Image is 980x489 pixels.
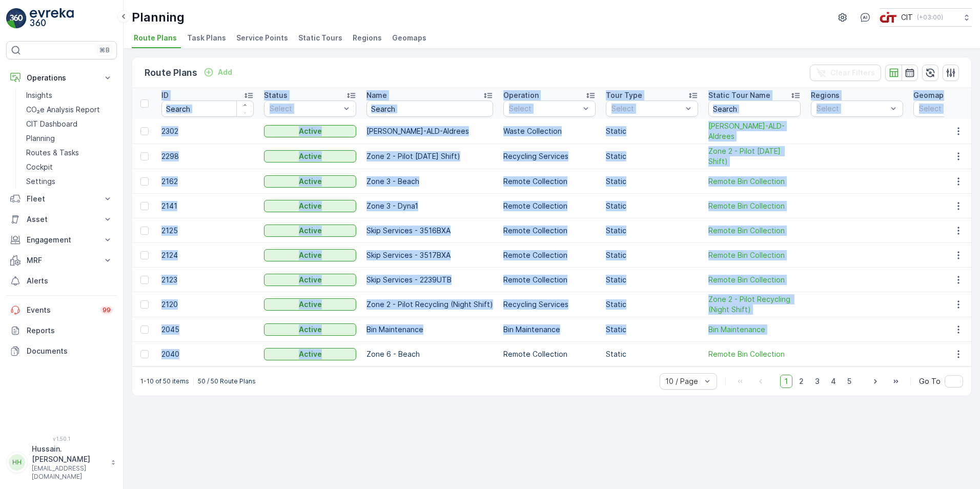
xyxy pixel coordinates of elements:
a: Documents [6,341,117,361]
p: Geomap [913,90,944,100]
p: Name [366,90,387,100]
p: Reports [27,325,113,336]
p: 2124 [161,250,254,260]
p: Active [299,126,322,136]
a: Insights [22,88,117,103]
p: CIT Dashboard [26,119,77,129]
a: Alerts [6,271,117,291]
p: Asset [27,214,96,225]
input: Search [161,100,254,117]
div: Toggle Row Selected [140,127,149,135]
p: Active [299,151,322,161]
p: Active [299,226,322,236]
button: Active [264,150,356,162]
a: Routes & Tasks [22,146,117,160]
p: Zone 3 - Dyna1 [366,201,493,211]
p: Waste Collection [503,126,596,136]
div: Toggle Row Selected [140,325,149,334]
p: Operation [503,90,539,100]
p: ID [161,90,169,100]
p: 2120 [161,299,254,310]
p: Zone 2 - Pilot Recycling (Night Shift) [366,299,493,310]
p: MRF [27,255,96,266]
button: Active [264,274,356,286]
button: Active [264,298,356,311]
p: Bin Maintenance [503,324,596,335]
a: Sharma-ALD-Aldrees [708,121,801,141]
p: Hussain.[PERSON_NAME] [32,444,106,464]
a: Remote Bin Collection [708,349,801,359]
div: Toggle Row Selected [140,350,149,358]
a: CO₂e Analysis Report [22,103,117,117]
div: Toggle Row Selected [140,251,149,259]
p: Recycling Services [503,299,596,310]
a: Remote Bin Collection [708,201,801,211]
p: CIT [901,12,913,23]
p: Active [299,275,322,285]
a: Zone 2 - Pilot Recycling (Day Shift) [708,146,801,167]
a: Cockpit [22,160,117,174]
p: ( +03:00 ) [917,13,943,22]
div: HH [9,454,25,471]
p: 2141 [161,201,254,211]
p: 1-10 of 50 items [140,377,189,385]
p: 99 [103,306,111,314]
div: Toggle Row Selected [140,202,149,210]
button: Add [199,66,236,78]
p: Skip Services - 3517BXA [366,250,493,260]
div: Toggle Row Selected [140,276,149,284]
a: CIT Dashboard [22,117,117,131]
p: Static [606,151,698,161]
p: Static [606,250,698,260]
a: Zone 2 - Pilot Recycling (Night Shift) [708,294,801,315]
p: Active [299,176,322,187]
p: Static [606,349,698,359]
button: Active [264,348,356,360]
a: Remote Bin Collection [708,176,801,187]
p: Route Plans [145,66,197,80]
p: Planning [132,9,185,26]
span: Remote Bin Collection [708,250,801,260]
p: Active [299,299,322,310]
p: Remote Collection [503,176,596,187]
p: Routes & Tasks [26,148,79,158]
span: [PERSON_NAME]-ALD-Aldrees [708,121,801,141]
span: Static Tours [298,33,342,43]
p: 50 / 50 Route Plans [198,377,256,385]
button: Active [264,125,356,137]
p: Static [606,324,698,335]
p: Documents [27,346,113,356]
button: Engagement [6,230,117,250]
input: Search [366,100,493,117]
a: Remote Bin Collection [708,226,801,236]
p: Zone 3 - Beach [366,176,493,187]
p: Static [606,275,698,285]
a: Remote Bin Collection [708,275,801,285]
p: [EMAIL_ADDRESS][DOMAIN_NAME] [32,464,106,481]
a: Events99 [6,300,117,320]
a: Planning [22,131,117,146]
p: Planning [26,133,55,144]
button: Fleet [6,189,117,209]
button: Active [264,249,356,261]
p: Static [606,299,698,310]
button: Active [264,225,356,237]
span: Bin Maintenance [708,324,801,335]
p: Active [299,349,322,359]
button: Active [264,200,356,212]
img: cit-logo_pOk6rL0.png [880,12,897,23]
p: Select [509,104,580,114]
p: Settings [26,176,55,187]
p: Static [606,201,698,211]
p: Engagement [27,235,96,245]
input: Search [708,100,801,117]
span: 2 [794,375,808,388]
span: Go To [919,376,941,386]
div: Toggle Row Selected [140,177,149,186]
span: Regions [353,33,382,43]
p: CO₂e Analysis Report [26,105,100,115]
